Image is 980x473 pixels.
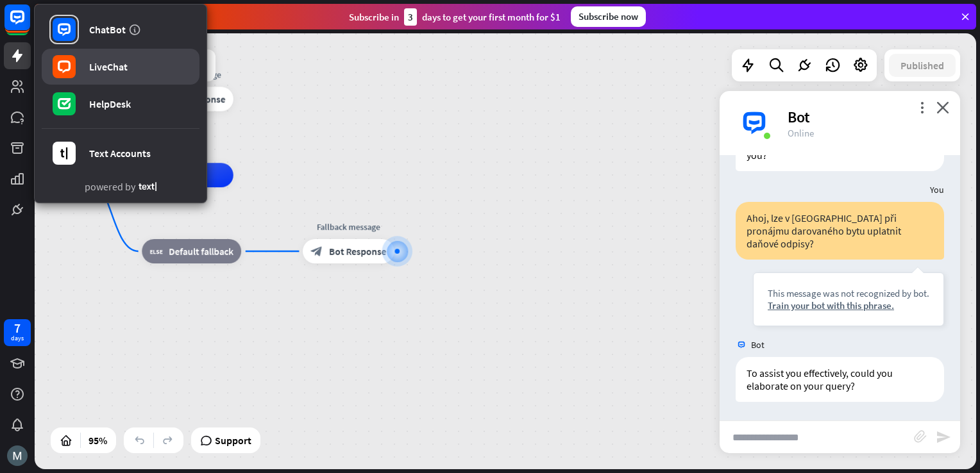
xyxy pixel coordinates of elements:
div: Train your bot with this phrase. [768,299,929,311]
div: Bot [788,107,945,127]
div: This message was not recognized by bot. [768,287,929,299]
div: days [11,334,24,343]
div: 3 [404,8,417,26]
div: 7 [14,322,21,334]
span: Support [215,430,251,451]
button: Open LiveChat chat widget [10,5,49,44]
div: Subscribe now [571,6,646,27]
div: 95% [85,430,111,451]
div: Subscribe in days to get your first month for $1 [349,8,561,26]
a: 7 days [4,319,31,346]
div: Fallback message [294,221,403,233]
span: Bot [751,339,765,351]
i: close [936,101,949,113]
div: Ahoj, lze v [GEOGRAPHIC_DATA] při pronájmu darovaného bytu uplatnit daňové odpisy? [736,202,944,260]
span: Bot Response [329,245,386,258]
i: send [936,429,951,445]
i: block_fallback [150,245,163,258]
div: Welcome message [133,69,242,81]
span: Bot Response [168,93,225,105]
i: more_vert [916,101,928,113]
i: block_bot_response [310,245,323,258]
i: block_attachment [914,430,927,443]
span: You [930,184,944,195]
button: Published [889,54,956,77]
div: To assist you effectively, could you elaborate on your query? [736,357,944,402]
div: Online [788,127,945,139]
span: Default fallback [169,245,233,258]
